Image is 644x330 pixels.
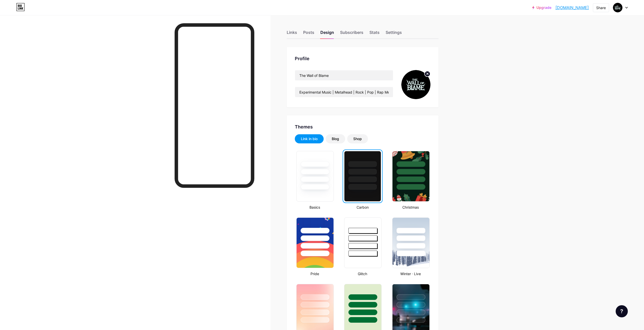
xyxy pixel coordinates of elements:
div: Posts [303,29,314,38]
div: Subscribers [340,29,363,38]
div: Pride [295,271,335,276]
div: Profile [295,55,430,62]
div: Stats [369,29,380,38]
div: Glitch [343,271,382,276]
img: wallofblame [613,3,622,12]
div: Themes [295,123,430,130]
div: Christmas [391,205,430,210]
a: [DOMAIN_NAME] [555,5,589,11]
div: Share [596,5,606,10]
div: Blog [332,136,339,141]
div: Design [320,29,334,38]
input: Name [295,70,393,80]
div: Links [287,29,297,38]
img: wallofblame [401,70,430,99]
input: Bio [295,87,393,97]
a: Upgrade [532,6,551,10]
div: Winter · Live [391,271,430,276]
div: Carbon [343,205,382,210]
div: Link in bio [301,136,318,141]
div: Settings [386,29,402,38]
div: Basics [295,205,335,210]
div: Shop [353,136,362,141]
